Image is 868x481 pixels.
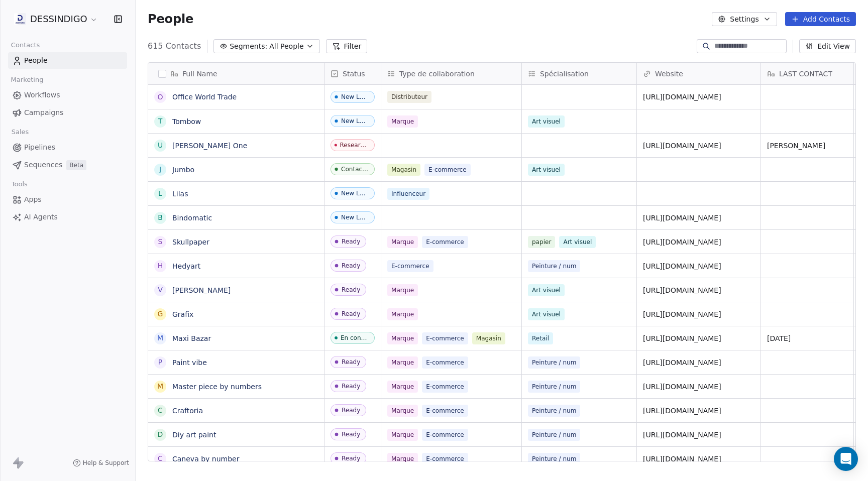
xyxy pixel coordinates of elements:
[761,63,853,84] div: LAST CONTACT
[182,69,218,79] span: Full Name
[157,381,163,392] div: M
[785,12,856,26] button: Add Contacts
[158,188,162,199] div: L
[230,41,267,52] span: Segments:
[24,160,62,170] span: Sequences
[559,236,596,248] span: Art visuel
[643,407,721,415] a: [URL][DOMAIN_NAME]
[643,334,721,342] a: [URL][DOMAIN_NAME]
[83,459,129,467] span: Help & Support
[712,12,777,26] button: Settings
[14,13,26,25] img: DD.jpeg
[381,63,521,84] div: Type de collaboration
[643,286,721,294] a: [URL][DOMAIN_NAME]
[7,177,32,192] span: Tools
[158,405,163,416] div: C
[158,116,163,127] div: T
[8,139,127,156] a: Pipelines
[172,455,239,463] a: Caneva by number
[643,383,721,391] a: [URL][DOMAIN_NAME]
[158,357,162,368] div: P
[387,236,418,248] span: Marque
[326,39,368,53] button: Filter
[643,431,721,439] a: [URL][DOMAIN_NAME]
[342,431,360,438] div: Ready
[172,431,216,439] a: Diy art paint
[73,459,129,467] a: Help & Support
[387,91,431,103] span: Distributeur
[387,308,418,320] span: Marque
[342,455,360,462] div: Ready
[8,52,127,69] a: People
[422,332,468,344] span: E-commerce
[422,236,468,248] span: E-commerce
[172,310,193,318] a: Grafix
[24,212,58,222] span: AI Agents
[172,286,231,294] a: [PERSON_NAME]
[387,453,418,465] span: Marque
[341,214,369,221] div: New Lead
[172,190,188,198] a: Lilas
[341,117,369,125] div: New Lead
[522,63,636,84] div: Spécialisation
[643,214,721,222] a: [URL][DOMAIN_NAME]
[66,160,86,170] span: Beta
[7,72,48,87] span: Marketing
[172,262,200,270] a: Hedyart
[528,260,581,272] span: Peinture / num
[834,447,858,471] div: Open Intercom Messenger
[399,69,475,79] span: Type de collaboration
[158,309,163,319] div: G
[387,429,418,441] span: Marque
[172,166,194,174] a: Jumbo
[643,262,721,270] a: [URL][DOMAIN_NAME]
[157,92,163,102] div: O
[341,166,369,173] div: Contact 1
[8,191,127,208] a: Apps
[528,453,581,465] span: Peinture / num
[342,238,360,245] div: Ready
[387,188,429,200] span: Influenceur
[342,310,360,317] div: Ready
[387,260,433,272] span: E-commerce
[324,63,381,84] div: Status
[148,85,324,462] div: grid
[341,93,369,100] div: New Lead
[24,107,63,118] span: Campaigns
[30,13,87,26] span: DESSINDIGO
[8,87,127,103] a: Workflows
[528,405,581,417] span: Peinture / num
[767,333,847,343] span: [DATE]
[387,381,418,393] span: Marque
[528,236,555,248] span: papier
[172,358,207,367] a: Paint vibe
[540,69,589,79] span: Spécialisation
[643,310,721,318] a: [URL][DOMAIN_NAME]
[387,284,418,296] span: Marque
[342,286,360,293] div: Ready
[343,69,365,79] span: Status
[767,141,847,151] span: [PERSON_NAME]
[172,214,212,222] a: Bindomatic
[387,332,418,344] span: Marque
[643,93,721,101] a: [URL][DOMAIN_NAME]
[655,69,683,79] span: Website
[340,142,369,149] div: Researching
[158,429,163,440] div: D
[172,93,237,101] a: Office World Trade
[12,11,100,28] button: DESSINDIGO
[799,39,856,53] button: Edit View
[172,407,203,415] a: Craftoria
[342,262,360,269] div: Ready
[387,164,420,176] span: Magasin
[643,358,721,367] a: [URL][DOMAIN_NAME]
[387,115,418,128] span: Marque
[158,236,163,247] div: S
[422,429,468,441] span: E-commerce
[24,194,42,205] span: Apps
[528,308,565,320] span: Art visuel
[172,383,262,391] a: Master piece by numbers
[172,117,201,126] a: Tombow
[172,334,211,342] a: Maxi Bazar
[269,41,303,52] span: All People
